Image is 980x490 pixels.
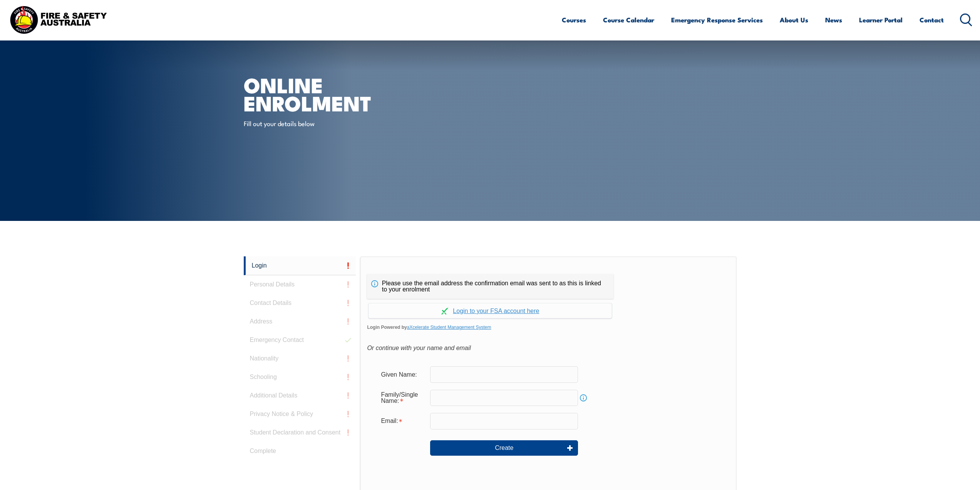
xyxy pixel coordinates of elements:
button: Create [430,440,578,456]
a: Courses [562,10,586,30]
a: Login [244,256,356,275]
div: Family/Single Name is required. [375,387,430,408]
div: Email is required. [375,414,430,428]
div: Or continue with your name and email [367,342,729,354]
a: Emergency Response Services [671,10,763,30]
a: Info [578,392,589,403]
p: Fill out your details below [244,119,384,128]
a: Learner Portal [859,10,903,30]
a: Contact [920,10,944,30]
div: Given Name: [375,367,430,382]
a: About Us [780,10,808,30]
h1: Online Enrolment [244,76,434,111]
img: Log in withaxcelerate [441,308,448,315]
div: Please use the email address the confirmation email was sent to as this is linked to your enrolment [367,274,613,299]
a: Course Calendar [603,10,654,30]
a: aXcelerate Student Management System [407,325,491,330]
a: News [825,10,842,30]
span: Login Powered by [367,322,729,333]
